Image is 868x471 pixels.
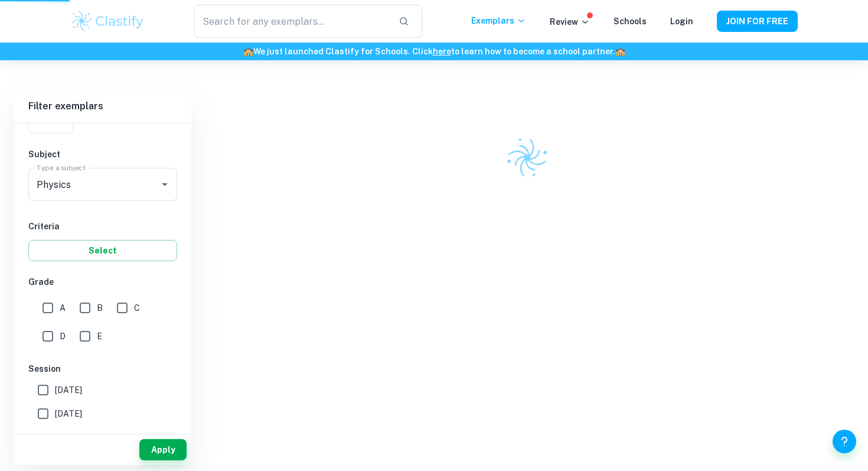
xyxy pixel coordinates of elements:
button: Open [156,176,173,193]
button: Apply [139,439,187,460]
img: Clastify logo [70,9,145,33]
a: here [433,47,451,56]
a: Login [670,17,693,26]
h6: Session [28,362,177,375]
p: Exemplars [471,14,526,27]
h6: Grade [28,275,177,288]
span: C [134,301,140,314]
button: Help and Feedback [833,430,856,453]
label: Type a subject [37,163,86,173]
button: Select [28,240,177,261]
img: Clastify logo [500,130,555,186]
span: 🏫 [615,47,625,56]
h6: Filter exemplars [14,90,191,123]
span: A [60,301,66,314]
a: Schools [614,17,647,26]
h6: We just launched Clastify for Schools. Click to learn how to become a school partner. [2,45,866,58]
span: 🏫 [243,47,253,56]
span: [DATE] [55,384,82,397]
span: E [97,330,102,343]
h6: Criteria [28,220,177,233]
p: Review [550,15,590,28]
button: JOIN FOR FREE [717,11,798,32]
span: B [97,301,103,314]
h6: Subject [28,148,177,161]
input: Search for any exemplars... [194,5,389,38]
span: [DATE] [55,407,82,420]
span: D [60,330,66,343]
